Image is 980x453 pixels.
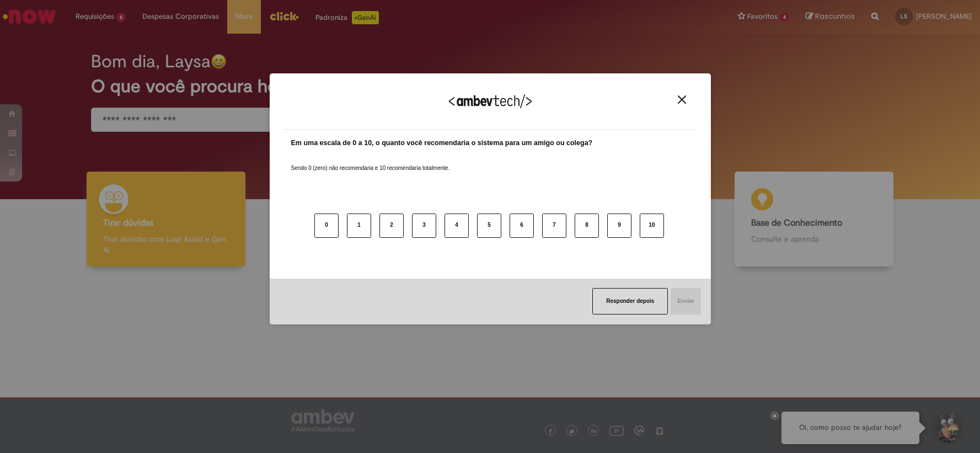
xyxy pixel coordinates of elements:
[640,214,664,238] button: 10
[291,138,593,148] label: Em uma escala de 0 a 10, o quanto você recomendaria o sistema para um amigo ou colega?
[575,214,599,238] button: 8
[291,151,450,172] label: Sendo 0 (zero) não recomendaria e 10 recomendaria totalmente.
[607,214,631,238] button: 9
[477,214,501,238] button: 5
[678,95,686,104] img: Close
[592,288,668,315] button: Responder depois
[412,214,436,238] button: 3
[379,214,404,238] button: 2
[449,94,532,108] img: Logo Ambevtech
[347,214,371,238] button: 1
[510,214,534,238] button: 6
[674,95,689,104] button: Close
[314,214,339,238] button: 0
[445,214,469,238] button: 4
[542,214,566,238] button: 7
